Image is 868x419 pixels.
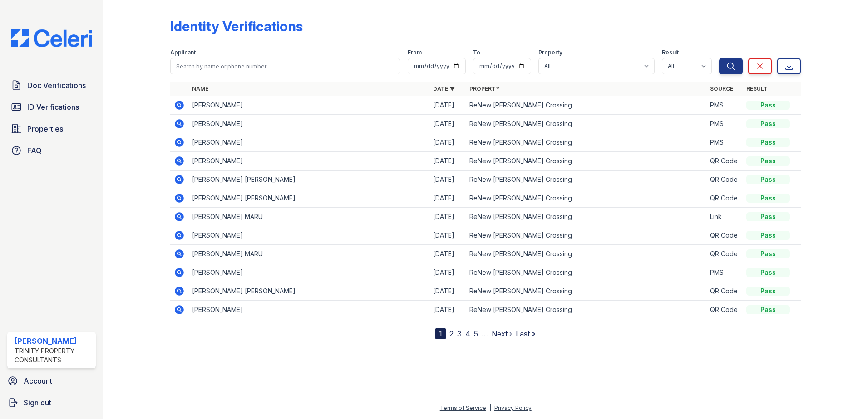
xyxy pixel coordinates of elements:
td: ReNew [PERSON_NAME] Crossing [466,301,707,319]
td: [DATE] [429,171,466,189]
td: [PERSON_NAME] [PERSON_NAME] [188,171,429,189]
td: [PERSON_NAME] [PERSON_NAME] [188,189,429,208]
label: From [408,49,422,56]
td: ReNew [PERSON_NAME] Crossing [466,96,707,115]
td: QR Code [706,171,743,189]
a: Name [192,85,208,92]
a: Source [710,85,733,92]
div: Pass [746,175,790,184]
span: ID Verifications [27,102,79,112]
div: Trinity Property Consultants [15,346,92,365]
td: [DATE] [429,245,466,263]
td: [PERSON_NAME] [188,133,429,152]
div: Pass [746,287,790,296]
a: Property [469,85,500,92]
span: Doc Verifications [27,80,86,91]
div: Pass [746,138,790,147]
td: [PERSON_NAME] [188,263,429,282]
td: QR Code [706,189,743,208]
a: Terms of Service [440,404,486,411]
td: [DATE] [429,208,466,226]
td: [DATE] [429,96,466,115]
div: Pass [746,194,790,203]
span: Account [24,375,52,386]
a: 4 [465,329,470,338]
div: | [489,404,491,411]
td: QR Code [706,226,743,245]
td: ReNew [PERSON_NAME] Crossing [466,208,707,226]
td: QR Code [706,301,743,319]
a: Last » [516,329,536,338]
div: Identity Verifications [170,18,303,34]
td: [PERSON_NAME] MARU [188,245,429,263]
a: Account [4,372,99,390]
td: [DATE] [429,115,466,133]
td: [PERSON_NAME] [188,152,429,171]
td: [DATE] [429,282,466,301]
a: Sign out [4,394,99,412]
a: 3 [457,329,462,338]
a: Result [746,85,768,92]
td: [PERSON_NAME] MARU [188,208,429,226]
td: PMS [706,96,743,115]
div: Pass [746,156,790,166]
td: [PERSON_NAME] [188,301,429,319]
a: Date ▼ [433,85,455,92]
td: [PERSON_NAME] [188,226,429,245]
a: 2 [449,329,454,338]
div: Pass [746,119,790,128]
label: Result [662,49,679,56]
a: 5 [474,329,478,338]
div: 1 [435,328,446,339]
label: To [473,49,480,56]
div: Pass [746,268,790,277]
a: Properties [7,120,96,138]
td: ReNew [PERSON_NAME] Crossing [466,263,707,282]
div: [PERSON_NAME] [15,336,92,346]
td: [DATE] [429,152,466,171]
div: Pass [746,305,790,314]
td: QR Code [706,152,743,171]
div: Pass [746,231,790,240]
td: [DATE] [429,133,466,152]
a: Next › [492,329,512,338]
span: Sign out [24,397,51,408]
label: Applicant [170,49,196,56]
input: Search by name or phone number [170,58,400,74]
td: [DATE] [429,226,466,245]
td: [PERSON_NAME] [188,96,429,115]
td: [DATE] [429,301,466,319]
div: Pass [746,249,790,258]
div: Pass [746,101,790,110]
a: Privacy Policy [494,404,532,411]
a: ID Verifications [7,98,96,116]
span: Properties [27,123,63,134]
div: Pass [746,212,790,221]
td: ReNew [PERSON_NAME] Crossing [466,133,707,152]
td: ReNew [PERSON_NAME] Crossing [466,226,707,245]
span: … [482,328,488,339]
a: FAQ [7,141,96,160]
td: ReNew [PERSON_NAME] Crossing [466,152,707,171]
label: Property [538,49,562,56]
td: ReNew [PERSON_NAME] Crossing [466,245,707,263]
td: ReNew [PERSON_NAME] Crossing [466,115,707,133]
span: FAQ [27,145,42,156]
img: CE_Logo_Blue-a8612792a0a2168367f1c8372b55b34899dd931a85d93a1a3d3e32e68fde9ad4.png [4,29,99,47]
td: [PERSON_NAME] [PERSON_NAME] [188,282,429,301]
td: [DATE] [429,263,466,282]
td: PMS [706,263,743,282]
td: PMS [706,115,743,133]
td: Link [706,208,743,226]
td: ReNew [PERSON_NAME] Crossing [466,171,707,189]
td: ReNew [PERSON_NAME] Crossing [466,189,707,208]
td: [PERSON_NAME] [188,115,429,133]
td: ReNew [PERSON_NAME] Crossing [466,282,707,301]
td: QR Code [706,282,743,301]
a: Doc Verifications [7,76,96,94]
td: QR Code [706,245,743,263]
td: PMS [706,133,743,152]
td: [DATE] [429,189,466,208]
